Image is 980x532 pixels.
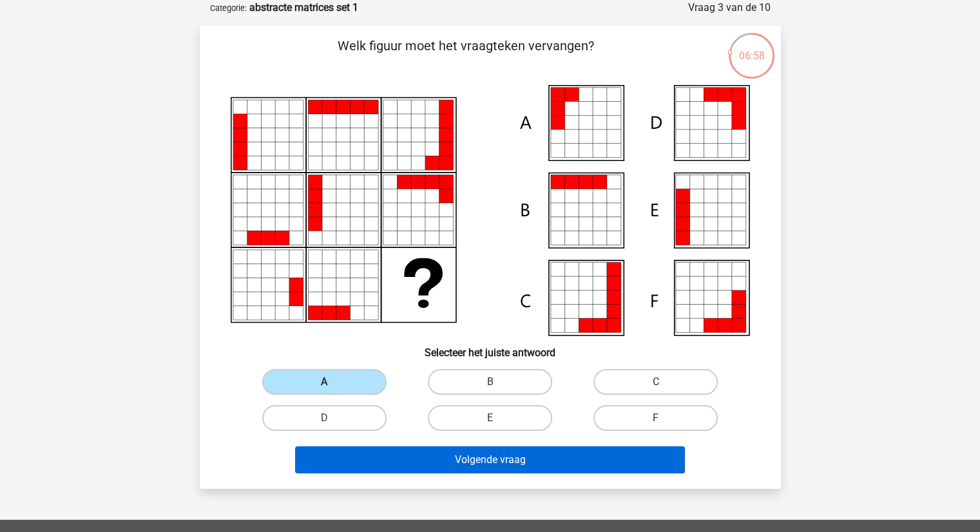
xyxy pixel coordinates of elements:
[210,3,247,13] small: Categorie:
[262,369,387,395] label: A
[593,405,718,431] label: F
[262,405,387,431] label: D
[220,36,712,75] p: Welk figuur moet het vraagteken vervangen?
[428,405,552,431] label: E
[220,336,760,359] h6: Selecteer het juiste antwoord
[593,369,718,395] label: C
[295,446,685,473] button: Volgende vraag
[249,1,358,14] strong: abstracte matrices set 1
[727,32,776,64] div: 06:58
[428,369,552,395] label: B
